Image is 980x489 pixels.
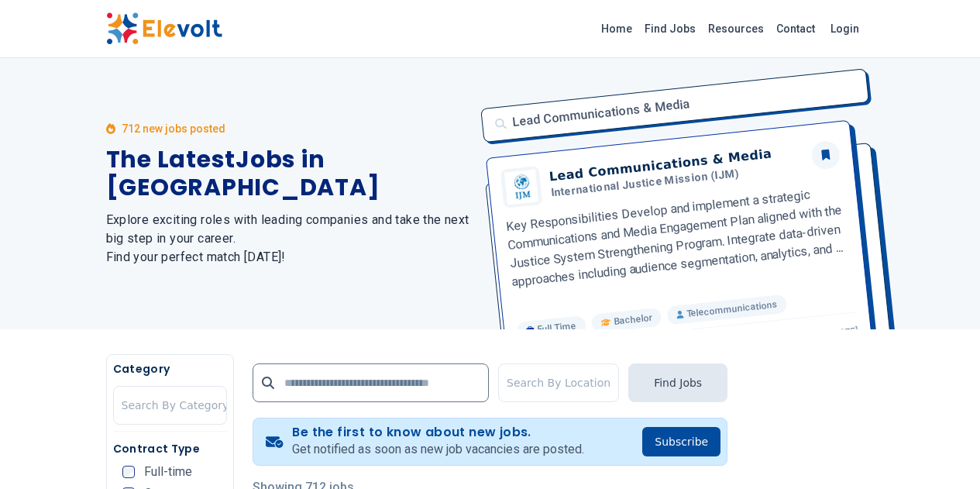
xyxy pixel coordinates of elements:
img: Elevolt [106,12,222,45]
h1: The Latest Jobs in [GEOGRAPHIC_DATA] [106,146,472,201]
h4: Be the first to know about new jobs. [292,425,584,440]
a: Resources [702,16,770,41]
p: Get notified as soon as new job vacancies are posted. [292,440,584,459]
h5: Contract Type [113,441,227,456]
button: Find Jobs [628,363,727,402]
button: Subscribe [642,427,720,456]
a: Find Jobs [638,16,702,41]
a: Contact [770,16,821,41]
h5: Category [113,361,227,377]
a: Home [595,16,638,41]
input: Full-time [122,466,135,478]
p: 712 new jobs posted [122,121,225,136]
a: Login [821,13,868,44]
h2: Explore exciting roles with leading companies and take the next big step in your career. Find you... [106,211,472,267]
span: Full-time [144,466,192,478]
